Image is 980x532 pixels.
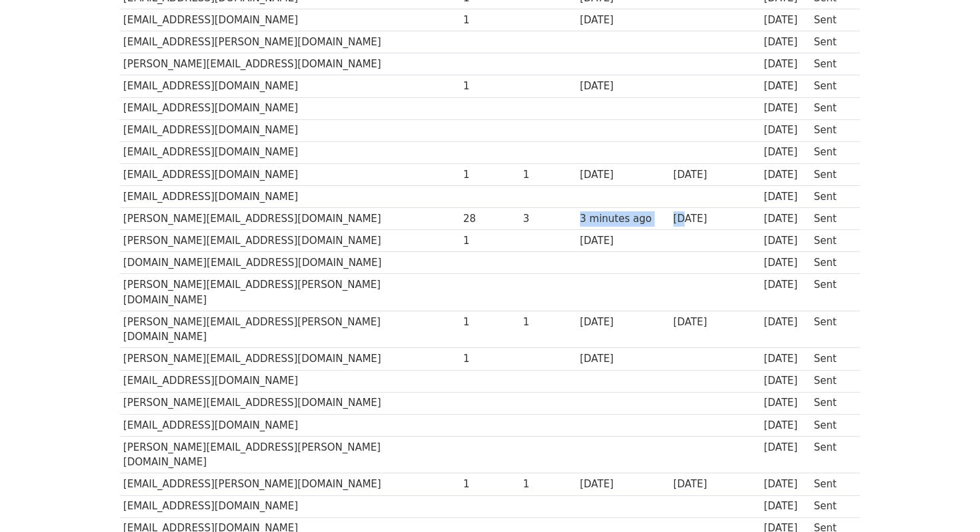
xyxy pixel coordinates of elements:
[764,233,808,249] div: [DATE]
[811,414,853,436] td: Sent
[764,13,808,28] div: [DATE]
[523,315,573,330] div: 1
[764,57,808,72] div: [DATE]
[811,495,853,517] td: Sent
[673,315,757,330] div: [DATE]
[463,477,517,492] div: 1
[120,97,460,119] td: [EMAIL_ADDRESS][DOMAIN_NAME]
[811,141,853,163] td: Sent
[811,185,853,207] td: Sent
[463,13,517,28] div: 1
[580,477,667,492] div: [DATE]
[764,315,808,330] div: [DATE]
[120,185,460,207] td: [EMAIL_ADDRESS][DOMAIN_NAME]
[811,311,853,348] td: Sent
[764,211,808,227] div: [DATE]
[764,255,808,271] div: [DATE]
[120,9,460,31] td: [EMAIL_ADDRESS][DOMAIN_NAME]
[463,315,517,330] div: 1
[120,230,460,252] td: [PERSON_NAME][EMAIL_ADDRESS][DOMAIN_NAME]
[764,418,808,433] div: [DATE]
[120,252,460,274] td: [DOMAIN_NAME][EMAIL_ADDRESS][DOMAIN_NAME]
[463,79,517,94] div: 1
[764,477,808,492] div: [DATE]
[580,233,667,249] div: [DATE]
[120,163,460,185] td: [EMAIL_ADDRESS][DOMAIN_NAME]
[120,348,460,370] td: [PERSON_NAME][EMAIL_ADDRESS][DOMAIN_NAME]
[764,395,808,411] div: [DATE]
[811,97,853,119] td: Sent
[764,189,808,205] div: [DATE]
[120,414,460,436] td: [EMAIL_ADDRESS][DOMAIN_NAME]
[463,211,517,227] div: 28
[811,9,853,31] td: Sent
[523,211,573,227] div: 3
[811,370,853,392] td: Sent
[811,119,853,141] td: Sent
[913,468,980,532] iframe: Chat Widget
[120,207,460,229] td: [PERSON_NAME][EMAIL_ADDRESS][DOMAIN_NAME]
[673,211,757,227] div: [DATE]
[811,252,853,274] td: Sent
[811,348,853,370] td: Sent
[764,351,808,367] div: [DATE]
[120,311,460,348] td: [PERSON_NAME][EMAIL_ADDRESS][PERSON_NAME][DOMAIN_NAME]
[120,141,460,163] td: [EMAIL_ADDRESS][DOMAIN_NAME]
[120,75,460,97] td: [EMAIL_ADDRESS][DOMAIN_NAME]
[523,167,573,183] div: 1
[811,75,853,97] td: Sent
[580,13,667,28] div: [DATE]
[764,35,808,50] div: [DATE]
[764,79,808,94] div: [DATE]
[811,31,853,53] td: Sent
[120,495,460,517] td: [EMAIL_ADDRESS][DOMAIN_NAME]
[764,123,808,138] div: [DATE]
[463,167,517,183] div: 1
[811,473,853,495] td: Sent
[120,436,460,473] td: [PERSON_NAME][EMAIL_ADDRESS][PERSON_NAME][DOMAIN_NAME]
[463,351,517,367] div: 1
[120,274,460,311] td: [PERSON_NAME][EMAIL_ADDRESS][PERSON_NAME][DOMAIN_NAME]
[764,101,808,116] div: [DATE]
[120,473,460,495] td: [EMAIL_ADDRESS][PERSON_NAME][DOMAIN_NAME]
[811,230,853,252] td: Sent
[463,233,517,249] div: 1
[580,79,667,94] div: [DATE]
[764,145,808,160] div: [DATE]
[673,477,757,492] div: [DATE]
[764,440,808,455] div: [DATE]
[811,436,853,473] td: Sent
[120,392,460,414] td: [PERSON_NAME][EMAIL_ADDRESS][DOMAIN_NAME]
[120,119,460,141] td: [EMAIL_ADDRESS][DOMAIN_NAME]
[120,31,460,53] td: [EMAIL_ADDRESS][PERSON_NAME][DOMAIN_NAME]
[120,53,460,75] td: [PERSON_NAME][EMAIL_ADDRESS][DOMAIN_NAME]
[764,373,808,389] div: [DATE]
[580,211,667,227] div: 3 minutes ago
[811,53,853,75] td: Sent
[764,277,808,293] div: [DATE]
[764,167,808,183] div: [DATE]
[811,274,853,311] td: Sent
[120,370,460,392] td: [EMAIL_ADDRESS][DOMAIN_NAME]
[580,315,667,330] div: [DATE]
[673,167,757,183] div: [DATE]
[811,207,853,229] td: Sent
[764,499,808,514] div: [DATE]
[523,477,573,492] div: 1
[811,392,853,414] td: Sent
[811,163,853,185] td: Sent
[580,167,667,183] div: [DATE]
[580,351,667,367] div: [DATE]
